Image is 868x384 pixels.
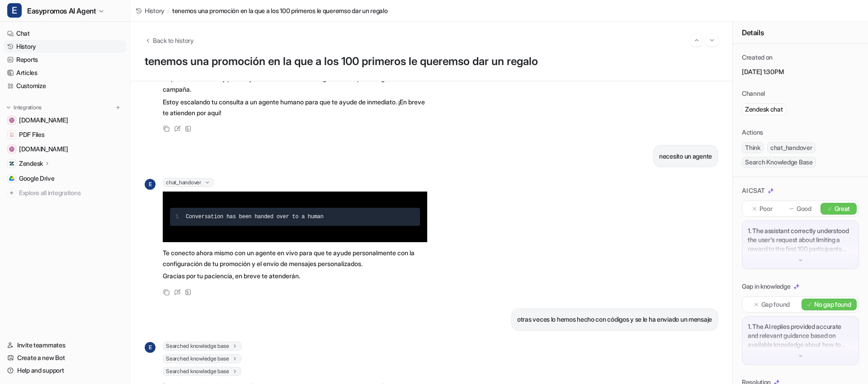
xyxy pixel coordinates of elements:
button: Go to next session [706,34,718,46]
img: menu_add.svg [115,104,121,111]
div: 1 [175,211,179,222]
span: Search Knowledge Base [742,157,816,168]
span: [DOMAIN_NAME] [19,116,68,125]
p: Gracias por tu paciencia, en breve te atenderán. [163,271,427,281]
a: History [136,6,165,15]
img: PDF Files [9,132,14,137]
h1: tenemos una promoción en la que a los 100 primeros le queremso dar un regalo [145,55,718,68]
span: Searched knowledge base [163,367,241,376]
img: Next session [709,36,715,44]
p: Zendesk [19,159,43,168]
p: Gap found [761,300,790,309]
p: necesito un agente [659,151,712,162]
p: Gap in knowledge [742,282,791,291]
img: www.easypromosapp.com [9,146,14,152]
span: / [167,6,170,15]
a: Reports [4,53,126,66]
a: Chat [4,27,126,40]
a: Google DriveGoogle Drive [4,172,126,185]
a: www.easypromosapp.com[DOMAIN_NAME] [4,143,126,155]
span: PDF Files [19,130,44,139]
span: E [145,342,156,353]
p: Channel [742,89,765,98]
img: Previous session [693,36,700,44]
a: Create a new Bot [4,351,126,364]
p: Te conecto ahora mismo con un agente en vivo para que te ayude personalmente con la configuración... [163,248,427,269]
img: explore all integrations [7,188,16,197]
p: 1. The assistant correctly understood the user's request about limiting a reward to the first 100... [748,226,853,253]
p: Zendesk chat [745,105,783,114]
span: Back to history [153,36,194,45]
img: down-arrow [797,353,804,359]
p: Great [835,204,850,213]
a: Articles [4,66,126,79]
a: History [4,40,126,53]
a: Explore all integrations [4,187,126,199]
button: Go to previous session [691,34,703,46]
a: PDF FilesPDF Files [4,128,126,141]
p: 1. The AI replies provided accurate and relevant guidance based on available knowledge about how ... [748,322,853,349]
p: [DATE] 1:30PM [742,67,859,76]
a: Help and support [4,364,126,377]
a: easypromos-apiref.redoc.ly[DOMAIN_NAME] [4,114,126,126]
span: Easypromos AI Agent [27,5,96,17]
img: down-arrow [797,257,804,263]
img: Zendesk [9,161,14,166]
p: Integrations [14,104,42,111]
span: History [145,6,165,15]
button: Back to history [145,36,194,45]
img: easypromos-apiref.redoc.ly [9,117,14,123]
p: Actions [742,128,763,137]
span: Conversation has been handed over to a human [186,214,324,220]
span: tenemos una promoción en la que a los 100 primeros le queremso dar un regalo [172,6,388,15]
span: Explore all integrations [19,186,123,200]
span: [DOMAIN_NAME] [19,145,68,154]
p: Created on [742,53,773,62]
span: E [7,3,22,18]
a: Customize [4,80,126,92]
img: expand menu [5,104,12,111]
a: Invite teammates [4,339,126,351]
p: No gap found [814,300,851,309]
span: chat_handover [767,142,816,153]
p: Good [797,204,811,213]
span: Searched knowledge base [163,354,241,363]
span: Think [742,142,764,153]
p: Poor [759,204,773,213]
button: Integrations [4,103,44,112]
span: Searched knowledge base [163,342,241,351]
span: Google Drive [19,174,55,183]
img: Google Drive [9,176,14,181]
p: Estoy escalando tu consulta a un agente humano para que te ayude de inmediato. ¡En breve te atien... [163,97,427,118]
p: otras veces lo hemos hecho con códigos y se le ha enviado un mensaje [517,314,712,325]
span: chat_handover [163,178,214,187]
div: Details [733,22,868,44]
span: E [145,179,156,190]
p: AI CSAT [742,186,765,195]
